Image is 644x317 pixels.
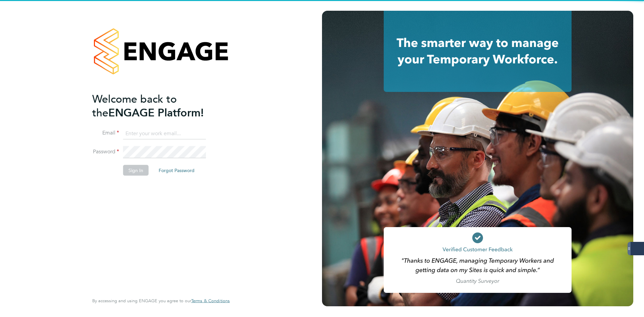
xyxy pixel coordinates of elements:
a: Terms & Conditions [191,298,230,304]
span: Terms & Conditions [191,298,230,304]
h2: ENGAGE Platform! [92,92,223,119]
label: Password [92,148,119,155]
label: Email [92,129,119,137]
button: Forgot Password [153,165,200,176]
input: Enter your work email... [123,127,206,140]
span: Welcome back to the [92,92,177,119]
button: Sign In [123,165,149,176]
span: By accessing and using ENGAGE you agree to our [92,298,230,304]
